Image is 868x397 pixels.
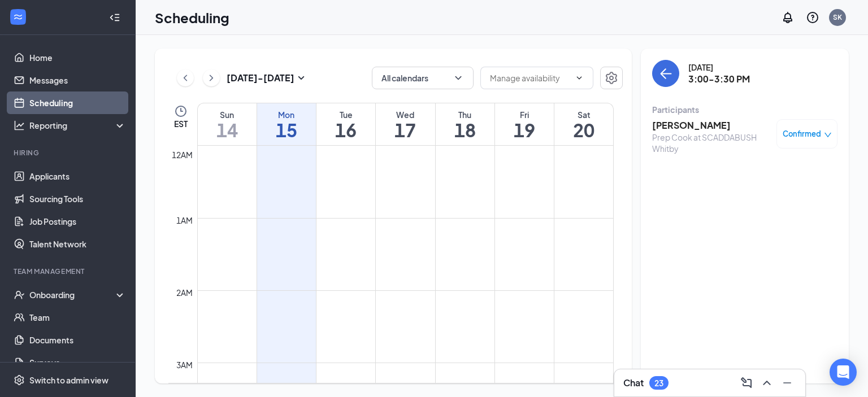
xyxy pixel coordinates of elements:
[495,109,554,120] div: Fri
[29,329,126,351] a: Documents
[257,103,316,145] a: September 15, 2025
[376,109,435,120] div: Wed
[688,73,750,85] h3: 3:00-3:30 PM
[760,376,774,390] svg: ChevronUp
[174,214,195,226] div: 1am
[170,149,195,161] div: 12am
[29,187,126,210] a: Sourcing Tools
[29,289,116,300] div: Onboarding
[554,120,613,139] h1: 20
[227,72,294,84] h3: [DATE] - [DATE]
[14,267,124,276] div: Team Management
[109,12,120,23] svg: Collapse
[575,73,584,82] svg: ChevronDown
[29,46,126,69] a: Home
[780,376,794,390] svg: Minimize
[198,120,257,139] h1: 14
[14,120,25,131] svg: Analysis
[316,120,375,139] h1: 16
[740,376,753,390] svg: ComposeMessage
[490,72,570,84] input: Manage availability
[783,128,821,139] span: Confirmed
[29,233,126,255] a: Talent Network
[29,306,126,329] a: Team
[688,62,750,73] div: [DATE]
[174,118,188,129] span: EST
[316,103,375,145] a: September 16, 2025
[453,72,464,84] svg: ChevronDown
[652,104,837,115] div: Participants
[29,374,108,386] div: Switch to admin view
[758,374,776,392] button: ChevronUp
[294,71,308,85] svg: SmallChevronDown
[436,120,494,139] h1: 18
[14,148,124,158] div: Hiring
[198,103,257,145] a: September 14, 2025
[654,378,663,388] div: 23
[652,119,771,132] h3: [PERSON_NAME]
[372,67,474,89] button: All calendarsChevronDown
[824,131,832,139] span: down
[554,109,613,120] div: Sat
[778,374,796,392] button: Minimize
[659,67,672,80] svg: ArrowLeft
[29,120,127,131] div: Reporting
[737,374,756,392] button: ComposeMessage
[29,351,126,374] a: Surveys
[12,11,24,23] svg: WorkstreamLogo
[14,374,25,386] svg: Settings
[623,377,644,389] h3: Chat
[29,69,126,91] a: Messages
[495,120,554,139] h1: 19
[652,132,771,154] div: Prep Cook at SCADDABUSH Whitby
[554,103,613,145] a: September 20, 2025
[806,11,819,24] svg: QuestionInfo
[495,103,554,145] a: September 19, 2025
[376,120,435,139] h1: 17
[600,67,623,89] button: Settings
[14,289,25,300] svg: UserCheck
[781,11,795,24] svg: Notifications
[833,12,842,22] div: SK
[316,109,375,120] div: Tue
[652,60,679,87] button: back-button
[198,109,257,120] div: Sun
[29,165,126,187] a: Applicants
[257,109,316,120] div: Mon
[174,104,188,118] svg: Clock
[155,8,229,27] h1: Scheduling
[180,71,191,85] svg: ChevronLeft
[605,71,618,85] svg: Settings
[830,359,857,386] div: Open Intercom Messenger
[206,71,217,85] svg: ChevronRight
[29,91,126,114] a: Scheduling
[436,103,494,145] a: September 18, 2025
[203,69,220,86] button: ChevronRight
[174,286,195,299] div: 2am
[29,210,126,233] a: Job Postings
[376,103,435,145] a: September 17, 2025
[436,109,494,120] div: Thu
[257,120,316,139] h1: 15
[174,359,195,371] div: 3am
[177,69,194,86] button: ChevronLeft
